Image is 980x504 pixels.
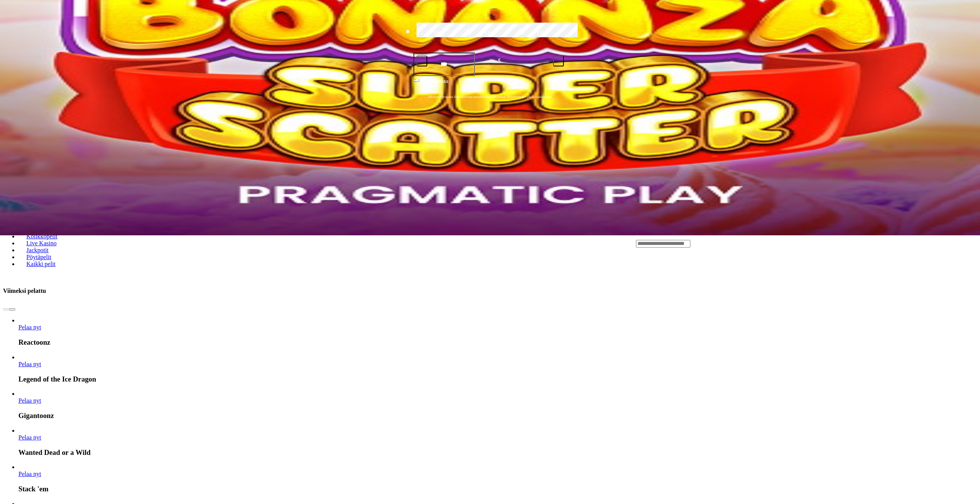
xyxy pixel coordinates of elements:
[23,233,61,240] span: Kolikkopelit
[18,231,65,242] a: Kolikkopelit
[3,308,9,311] button: prev slide
[18,258,64,270] a: Kaikki pelit
[467,21,514,44] label: €150
[636,240,690,248] input: Search
[498,56,501,64] span: €
[23,261,59,267] span: Kaikki pelit
[413,77,567,92] button: Talleta ja pelaa
[519,21,566,44] label: €250
[18,471,41,477] a: Stack 'em
[3,287,46,294] h3: Viimeksi pelattu
[18,397,41,404] a: Gigantoonz
[18,434,41,441] span: Pelaa nyt
[18,361,41,367] span: Pelaa nyt
[9,308,15,311] button: next slide
[18,434,41,441] a: Wanted Dead or a Wild
[416,78,448,91] span: Talleta ja pelaa
[18,251,59,263] a: Pöytäpelit
[23,240,60,246] span: Live Kasino
[18,324,41,330] a: Reactoonz
[18,238,64,249] a: Live Kasino
[3,206,977,281] header: Lobby
[18,245,56,256] a: Jackpotit
[415,21,461,44] label: €50
[417,56,427,66] button: minus icon
[3,213,621,274] nav: Lobby
[18,361,41,367] a: Legend of the Ice Dragon
[23,254,54,260] span: Pöytäpelit
[18,397,41,404] span: Pelaa nyt
[420,77,422,81] span: €
[18,324,41,330] span: Pelaa nyt
[23,247,52,253] span: Jackpotit
[18,471,41,477] span: Pelaa nyt
[553,56,564,66] button: plus icon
